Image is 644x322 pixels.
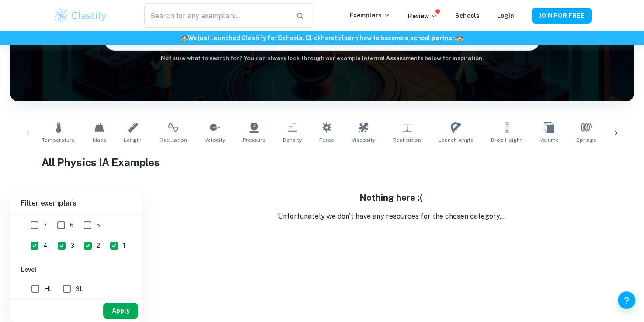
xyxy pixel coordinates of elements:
span: Temperature [42,136,75,144]
p: Unfortunately we don't have any resources for the chosen category... [149,211,634,222]
span: 4 [43,241,48,250]
button: Apply [103,303,138,319]
span: Oscillation [159,136,187,144]
h6: Level [21,265,131,274]
span: 3 [70,241,74,250]
h5: Nothing here :( [149,191,634,204]
span: Density [283,136,302,144]
a: here [321,34,334,41]
img: Clastify logo [53,7,108,24]
span: 7 [43,220,47,230]
a: Login [497,12,514,19]
button: Help and Feedback [618,291,635,309]
span: 6 [70,220,74,230]
span: Mass [93,136,106,144]
span: 🏫 [456,34,463,41]
span: Launch Angle [439,136,473,144]
h1: All Physics IA Examples [42,154,602,170]
h6: Not sure what to search for? You can always look through our example Internal Assessments below f... [10,54,634,63]
button: JOIN FOR FREE [532,8,592,24]
p: Exemplars [350,10,390,20]
span: 5 [96,220,100,230]
h6: Filter exemplars [10,191,142,216]
span: Force [319,136,334,144]
span: Viscosity [352,136,375,144]
span: 1 [123,241,125,250]
span: 2 [97,241,100,250]
span: Restitution [393,136,421,144]
h6: We just launched Clastify for Schools. Click to learn how to become a school partner. [2,33,642,43]
span: SL [76,284,83,294]
span: HL [44,284,52,294]
span: 🏫 [181,34,188,41]
span: Springs [576,136,596,144]
span: Length [124,136,142,144]
span: Volume [540,136,559,144]
a: Schools [455,12,480,19]
span: Velocity [205,136,225,144]
span: Drop Height [491,136,522,144]
span: Pressure [243,136,265,144]
input: Search for any exemplars... [144,3,289,28]
p: Review [408,11,438,21]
